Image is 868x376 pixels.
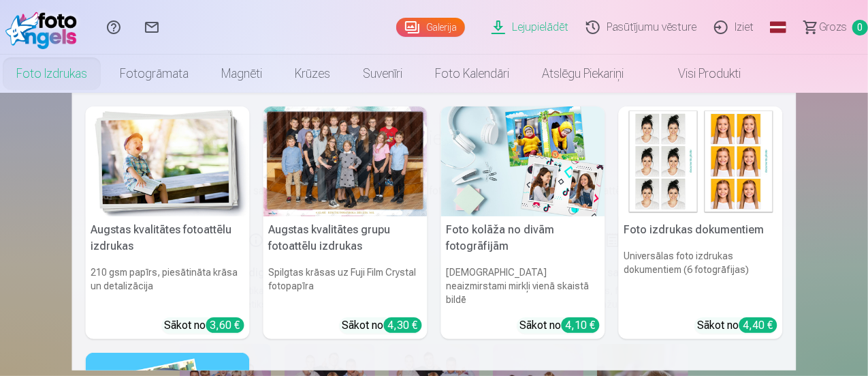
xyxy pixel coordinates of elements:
[86,216,250,260] h5: Augstas kvalitātes fotoattēlu izdrukas
[619,106,783,216] img: Foto izdrukas dokumentiem
[698,317,777,334] div: Sākot no
[619,106,783,339] a: Foto izdrukas dokumentiemFoto izdrukas dokumentiemUniversālas foto izdrukas dokumentiem (6 fotogr...
[441,216,605,260] h5: Foto kolāža no divām fotogrāfijām
[278,55,347,93] a: Krūzes
[619,244,783,312] h6: Universālas foto izdrukas dokumentiem (6 fotogrāfijas)
[640,55,757,93] a: Visi produkti
[441,106,605,339] a: Foto kolāža no divām fotogrāfijāmFoto kolāža no divām fotogrāfijām[DEMOGRAPHIC_DATA] neaizmirstam...
[520,317,600,334] div: Sākot no
[86,106,250,216] img: Augstas kvalitātes fotoattēlu izdrukas
[419,55,526,93] a: Foto kalendāri
[739,317,777,333] div: 4,40 €
[441,260,605,312] h6: [DEMOGRAPHIC_DATA] neaizmirstami mirkļi vienā skaistā bildē
[562,317,600,333] div: 4,10 €
[526,55,640,93] a: Atslēgu piekariņi
[103,55,205,93] a: Fotogrāmata
[342,317,422,334] div: Sākot no
[205,55,278,93] a: Magnēti
[206,317,244,333] div: 3,60 €
[819,19,847,35] span: Grozs
[86,106,250,339] a: Augstas kvalitātes fotoattēlu izdrukasAugstas kvalitātes fotoattēlu izdrukas210 gsm papīrs, piesā...
[263,216,428,260] h5: Augstas kvalitātes grupu fotoattēlu izdrukas
[263,260,428,312] h6: Spilgtas krāsas uz Fuji Film Crystal fotopapīra
[5,5,84,49] img: /fa1
[86,260,250,312] h6: 210 gsm papīrs, piesātināta krāsa un detalizācija
[347,55,419,93] a: Suvenīri
[441,106,605,216] img: Foto kolāža no divām fotogrāfijām
[384,317,422,333] div: 4,30 €
[165,317,244,334] div: Sākot no
[263,106,428,339] a: Augstas kvalitātes grupu fotoattēlu izdrukasSpilgtas krāsas uz Fuji Film Crystal fotopapīraSākot ...
[396,18,465,37] a: Galerija
[852,20,868,35] span: 0
[619,216,783,244] h5: Foto izdrukas dokumentiem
